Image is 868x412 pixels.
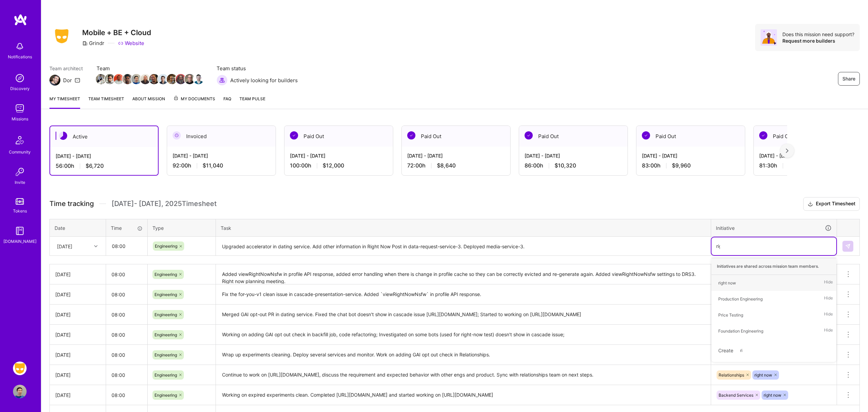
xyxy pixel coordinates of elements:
[824,326,833,336] span: Hide
[194,73,203,85] a: Team Member Avatar
[193,74,204,84] img: Team Member Avatar
[16,198,24,205] img: tokens
[845,244,851,249] img: Submit
[13,224,27,238] img: guide book
[217,345,710,364] textarea: Wrap up experiments cleaning. Deploy several services and monitor. Work on adding GAI opt out che...
[824,294,833,304] span: Hide
[131,74,142,84] img: Team Member Avatar
[642,162,739,169] div: 83:00 h
[239,96,265,101] span: Team Pulse
[55,371,100,379] div: [DATE]
[122,74,133,84] img: Team Member Avatar
[173,95,215,103] span: My Documents
[59,132,67,140] img: Active
[8,53,32,60] div: Notifications
[672,162,691,169] span: $9,960
[106,386,147,404] input: HH:MM
[106,237,147,255] input: HH:MM
[13,165,27,179] img: Invite
[55,311,100,318] div: [DATE]
[49,27,74,45] img: Company Logo
[525,162,622,169] div: 86:00 h
[56,152,152,160] div: [DATE] - [DATE]
[50,126,158,147] div: Active
[111,224,143,232] div: Time
[55,351,100,358] div: [DATE]
[132,73,141,85] a: Team Member Avatar
[719,372,744,378] span: Relationships
[88,95,124,109] a: Team timesheet
[217,65,298,72] span: Team status
[173,95,215,109] a: My Documents
[718,327,763,335] div: Foundation Engineering
[49,75,60,86] img: Team Architect
[49,65,83,72] span: Team architect
[11,362,28,375] a: Grindr: Mobile + BE + Cloud
[55,392,100,399] div: [DATE]
[173,162,270,169] div: 92:00 h
[114,74,124,84] img: Team Member Avatar
[106,366,147,384] input: HH:MM
[759,131,767,139] img: Paid Out
[94,245,98,248] i: icon Chevron
[12,115,28,122] div: Missions
[217,386,710,404] textarea: Working on expired experiments clean. Completed [URL][DOMAIN_NAME] and started working on [URL][D...
[217,325,710,344] textarea: Working on adding GAI opt out check in backfill job, code refactoring; Investigated on some bots ...
[97,65,203,72] span: Team
[782,31,854,38] div: Does this mission need support?
[217,285,710,304] textarea: Fix the for-you-v1 clean issue in cascade-presentation-service. Added `viewRightNowNsfw` in profi...
[15,179,25,186] div: Invite
[782,38,854,44] div: Request more builders
[13,385,27,398] img: User Avatar
[82,41,88,46] i: icon CompanyGray
[216,219,711,237] th: Task
[716,224,832,232] div: Initiative
[754,126,862,147] div: Paid Out
[217,265,710,284] textarea: Added viewRightNowNsfw in profile API response, added error handling when there is change in prof...
[525,152,622,159] div: [DATE] - [DATE]
[14,14,27,26] img: logo
[642,152,739,159] div: [DATE] - [DATE]
[159,73,167,85] a: Team Member Avatar
[555,162,576,169] span: $10,320
[824,278,833,288] span: Hide
[217,366,710,384] textarea: Continue to work on [URL][DOMAIN_NAME], discuss the requirement and expected behavior with other ...
[97,73,105,85] a: Team Member Avatar
[106,265,147,283] input: HH:MM
[711,258,836,275] div: Initiatives are shared across mission team members.
[803,197,860,211] button: Export Timesheet
[290,162,387,169] div: 100:00 h
[402,126,510,147] div: Paid Out
[141,73,150,85] a: Team Member Avatar
[155,244,177,249] span: Engineering
[642,131,650,139] img: Paid Out
[173,152,270,159] div: [DATE] - [DATE]
[11,385,28,398] a: User Avatar
[75,77,80,83] i: icon Mail
[112,200,217,208] span: [DATE] - [DATE] , 2025 Timesheet
[118,40,144,47] a: Website
[185,73,194,85] a: Team Member Avatar
[759,152,857,159] div: [DATE] - [DATE]
[106,346,147,364] input: HH:MM
[824,310,833,320] span: Hide
[808,201,813,208] i: icon Download
[407,162,505,169] div: 72:00 h
[217,75,227,86] img: Actively looking for builders
[519,126,628,147] div: Paid Out
[132,95,165,109] a: About Mission
[155,352,177,357] span: Engineering
[3,238,36,245] div: [DOMAIN_NAME]
[82,28,151,37] h3: Mobile + BE + Cloud
[167,73,176,85] a: Team Member Avatar
[106,285,147,304] input: HH:MM
[55,331,100,338] div: [DATE]
[290,131,298,139] img: Paid Out
[290,152,387,159] div: [DATE] - [DATE]
[123,73,132,85] a: Team Member Avatar
[57,242,72,250] div: [DATE]
[55,271,100,278] div: [DATE]
[636,126,745,147] div: Paid Out
[718,279,736,286] div: right now
[155,372,177,378] span: Engineering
